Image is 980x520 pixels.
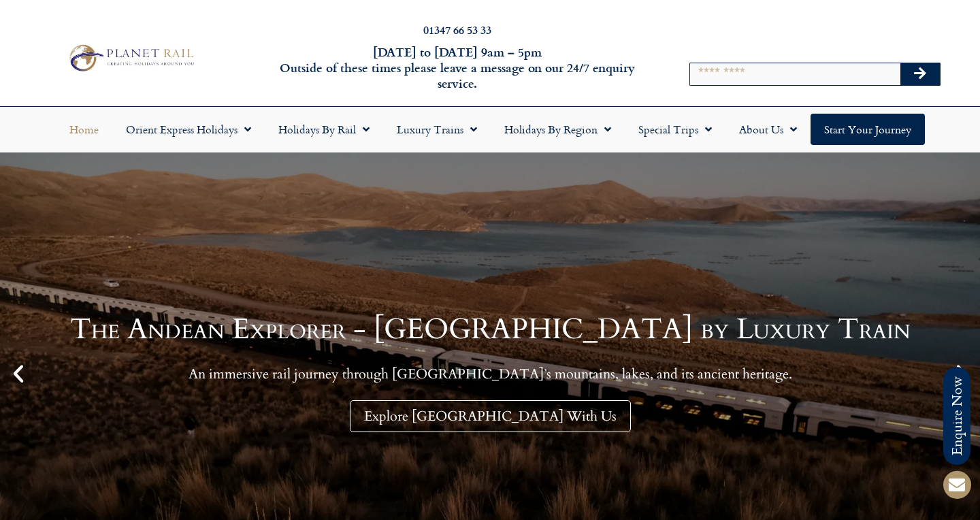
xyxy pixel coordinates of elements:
[7,114,973,145] nav: Menu
[265,44,650,92] h6: [DATE] to [DATE] 9am – 5pm Outside of these times please leave a message on our 24/7 enquiry serv...
[900,63,940,85] button: Search
[265,114,383,145] a: Holidays by Rail
[423,22,491,37] a: 01347 66 53 33
[64,42,198,74] img: Planet Rail Train Holidays Logo
[491,114,625,145] a: Holidays by Region
[7,362,30,385] div: Previous slide
[625,114,725,145] a: Special Trips
[70,365,911,383] p: An immersive rail journey through [GEOGRAPHIC_DATA]’s mountains, lakes, and its ancient heritage.
[950,362,973,385] div: Next slide
[725,114,811,145] a: About Us
[56,114,112,145] a: Home
[811,114,925,145] a: Start your Journey
[350,400,631,432] a: Explore [GEOGRAPHIC_DATA] With Us
[112,114,265,145] a: Orient Express Holidays
[383,114,491,145] a: Luxury Trains
[70,315,911,344] h1: The Andean Explorer - [GEOGRAPHIC_DATA] by Luxury Train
